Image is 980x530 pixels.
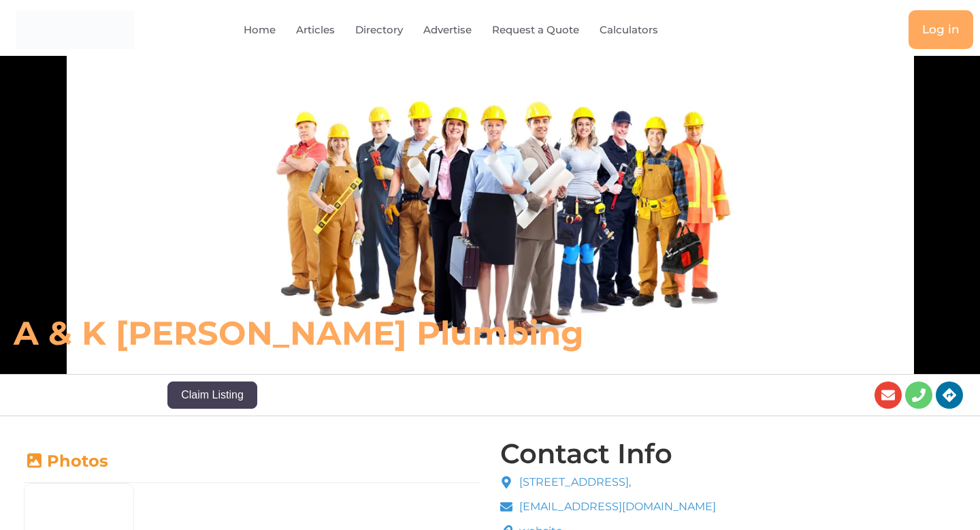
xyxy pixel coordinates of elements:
[909,10,973,49] a: Log in
[24,451,108,471] a: Photos
[922,24,960,35] span: Log in
[500,440,672,467] h4: Contact Info
[492,14,579,46] a: Request a Quote
[355,14,403,46] a: Directory
[14,313,679,354] h6: A & K [PERSON_NAME] Plumbing
[244,14,276,46] a: Home
[423,14,472,46] a: Advertise
[167,381,257,409] button: Claim Listing
[600,14,658,46] a: Calculators
[500,499,716,515] a: [EMAIL_ADDRESS][DOMAIN_NAME]
[516,499,716,515] span: [EMAIL_ADDRESS][DOMAIN_NAME]
[200,14,732,46] nav: Menu
[296,14,335,46] a: Articles
[516,474,631,490] span: [STREET_ADDRESS],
